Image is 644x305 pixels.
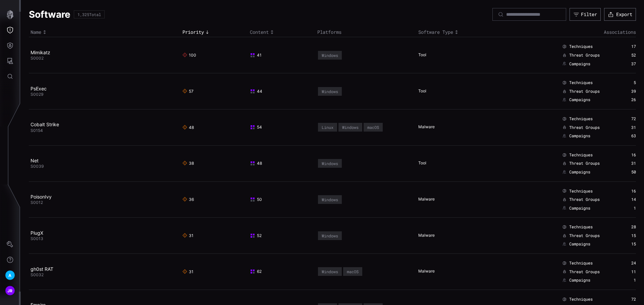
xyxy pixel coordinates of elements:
div: 72 [615,116,636,122]
span: 100 [182,53,196,58]
div: Windows [322,269,338,274]
a: Cobalt Strike [31,122,59,127]
div: 1 [615,278,636,283]
div: 31 [615,125,636,130]
span: Campaigns [569,169,590,175]
span: Techniques [569,224,593,230]
span: Techniques [569,44,593,49]
span: Techniques [569,188,593,194]
div: malware [418,269,428,275]
span: S0002 [31,56,44,61]
span: Threat Groups [569,89,600,94]
span: 48 [182,125,194,130]
button: Export [604,8,636,21]
span: S0039 [31,164,44,169]
span: 41 [250,53,262,58]
div: 16 [615,188,636,194]
div: 15 [615,241,636,247]
div: Windows [322,161,338,166]
div: Windows [322,233,338,238]
div: Windows [322,89,338,94]
div: 1 [615,206,636,211]
div: 72 [615,297,636,302]
div: malware [418,124,428,130]
a: Mimikatz [31,50,50,55]
div: Linux [322,125,333,130]
span: Campaigns [569,241,590,247]
div: 17 [615,44,636,49]
span: Techniques [569,80,593,85]
span: 62 [250,269,262,274]
span: Campaigns [569,278,590,283]
div: tool [418,160,428,166]
div: tool [418,88,428,94]
div: 37 [615,61,636,67]
button: A [0,268,20,283]
span: S0012 [31,200,43,205]
div: macOS [367,125,379,130]
span: Techniques [569,260,593,266]
div: 63 [615,133,636,139]
div: 15 [615,233,636,238]
div: 50 [615,169,636,175]
span: Threat Groups [569,233,600,238]
a: Net [31,158,39,163]
span: 48 [250,161,262,166]
div: Toggle sort direction [250,29,314,35]
div: macOS [347,269,359,274]
div: Toggle sort direction [182,29,247,35]
span: Threat Groups [569,125,600,130]
div: 11 [615,269,636,275]
span: S0032 [31,272,44,277]
span: 50 [250,197,262,202]
button: Filter [570,8,601,21]
span: 54 [250,125,262,130]
div: 26 [615,97,636,102]
span: Threat Groups [569,269,600,275]
a: PsExec [31,86,47,91]
div: 28 [615,224,636,230]
div: 52 [615,53,636,58]
a: gh0st RAT [31,266,53,272]
div: malware [418,197,428,203]
th: Platforms [316,27,417,37]
a: PoisonIvy [31,194,52,200]
a: PlugX [31,230,43,236]
div: 16 [615,152,636,158]
div: 31 [615,161,636,166]
span: 31 [182,269,194,275]
span: Campaigns [569,133,590,139]
div: Toggle sort direction [418,29,516,35]
div: Filter [581,11,597,17]
div: 1,325 Total [77,12,101,16]
button: JR [0,283,20,298]
span: Campaigns [569,61,590,67]
div: tool [418,52,428,58]
span: JR [7,287,13,294]
span: S0154 [31,128,43,133]
span: A [8,272,11,279]
span: S0013 [31,236,43,241]
div: Toggle sort direction [31,29,179,35]
span: 31 [182,233,194,238]
span: Techniques [569,116,593,122]
span: Campaigns [569,206,590,211]
div: 5 [615,80,636,85]
div: malware [418,233,428,239]
div: 39 [615,89,636,94]
h1: Software [29,8,70,20]
span: 52 [250,233,262,238]
span: Techniques [569,152,593,158]
span: 36 [182,197,194,202]
div: Windows [322,197,338,202]
span: S0029 [31,92,43,97]
span: Campaigns [569,97,590,102]
span: Threat Groups [569,161,600,166]
span: Techniques [569,297,593,302]
div: Windows [322,53,338,58]
div: 14 [615,197,636,202]
th: Associations [518,27,636,37]
span: Threat Groups [569,197,600,202]
div: Windows [342,125,359,130]
span: 44 [250,89,262,94]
